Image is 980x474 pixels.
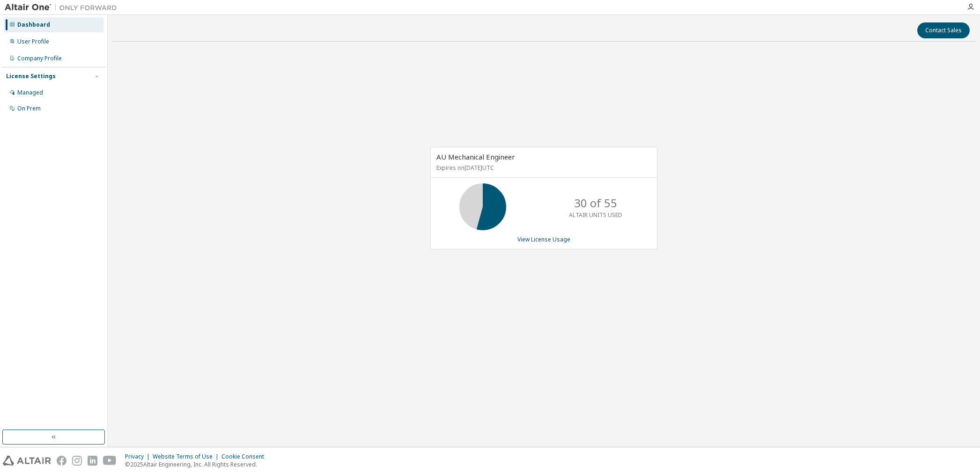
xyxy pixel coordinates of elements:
div: Cookie Consent [221,453,270,460]
div: User Profile [17,38,49,45]
img: altair_logo.svg [3,456,51,466]
div: Company Profile [17,55,62,62]
p: ALTAIR UNITS USED [569,211,622,219]
div: Dashboard [17,21,50,29]
img: facebook.svg [57,456,66,466]
p: 30 of 55 [574,195,617,211]
div: Website Terms of Use [153,453,221,460]
img: instagram.svg [72,456,82,466]
div: On Prem [17,105,41,112]
img: youtube.svg [103,456,117,466]
p: © 2025 Altair Engineering, Inc. All Rights Reserved. [125,460,270,468]
img: linkedin.svg [88,456,97,466]
div: Privacy [125,453,153,460]
span: AU Mechanical Engineer [436,152,515,161]
div: License Settings [6,73,56,80]
div: Managed [17,89,43,96]
img: Altair One [5,3,122,12]
button: Contact Sales [917,22,970,38]
p: Expires on [DATE] UTC [436,164,649,172]
a: View License Usage [517,235,570,243]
